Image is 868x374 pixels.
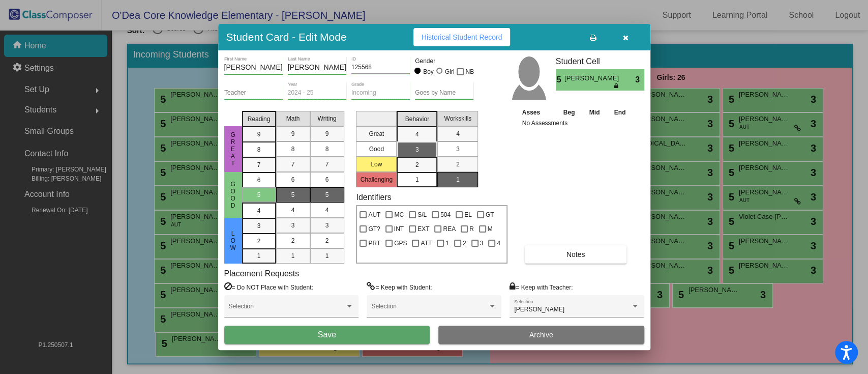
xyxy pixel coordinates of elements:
[325,221,329,230] span: 3
[291,221,295,230] span: 3
[257,237,261,246] span: 2
[438,326,644,344] button: Archive
[351,64,410,71] input: Enter ID
[356,192,391,202] label: Identifiers
[291,251,295,261] span: 1
[413,28,511,46] button: Historical Student Record
[325,190,329,199] span: 5
[564,73,621,83] span: [PERSON_NAME]
[318,330,336,339] span: Save
[325,251,329,261] span: 1
[415,56,473,66] mat-label: Gender
[257,206,261,215] span: 4
[351,90,410,97] input: grade
[422,33,502,41] span: Historical Student Record
[317,114,336,123] span: Writing
[456,129,460,138] span: 4
[405,114,429,124] span: Behavior
[325,236,329,245] span: 2
[415,90,473,97] input: goes by name
[394,223,404,235] span: INT
[257,160,261,169] span: 7
[456,160,460,169] span: 2
[556,107,582,118] th: Beg
[463,237,466,249] span: 2
[440,209,451,221] span: 504
[510,282,573,292] label: = Keep with Teacher:
[224,282,313,292] label: = Do NOT Place with Student:
[325,206,329,215] span: 4
[224,269,300,278] label: Placement Requests
[368,223,380,235] span: GT?
[415,160,419,169] span: 2
[325,145,329,154] span: 8
[257,251,261,261] span: 1
[257,145,261,154] span: 8
[421,237,432,249] span: ATT
[291,160,295,169] span: 7
[444,114,471,123] span: Workskills
[224,326,430,344] button: Save
[514,306,564,313] span: [PERSON_NAME]
[556,56,644,66] h3: Student Cell
[291,236,295,245] span: 2
[368,237,380,249] span: PRT
[415,130,419,139] span: 4
[529,331,553,339] span: Archive
[635,74,644,86] span: 3
[394,209,404,221] span: MC
[520,107,556,118] th: Asses
[228,230,237,251] span: Low
[291,145,295,154] span: 8
[469,223,474,235] span: R
[444,67,455,76] div: Girl
[325,175,329,184] span: 6
[415,175,419,184] span: 1
[257,221,261,231] span: 3
[417,223,429,235] span: EXT
[257,176,261,185] span: 6
[488,223,493,235] span: M
[248,114,271,124] span: Reading
[226,31,347,43] h3: Student Card - Edit Mode
[497,237,500,249] span: 4
[525,245,627,264] button: Notes
[607,107,633,118] th: End
[415,145,419,154] span: 3
[582,107,607,118] th: Mid
[325,160,329,169] span: 7
[456,175,460,184] span: 1
[566,250,585,258] span: Notes
[291,175,295,184] span: 6
[486,209,494,221] span: GT
[556,74,564,86] span: 5
[257,190,261,199] span: 5
[520,118,633,128] td: No Assessments
[394,237,407,249] span: GPS
[367,282,432,292] label: = Keep with Student:
[224,90,283,97] input: teacher
[417,209,427,221] span: S/L
[257,130,261,139] span: 9
[288,90,346,97] input: year
[291,206,295,215] span: 4
[423,67,434,76] div: Boy
[464,209,472,221] span: EL
[325,129,329,138] span: 9
[228,131,237,167] span: Great
[445,237,449,249] span: 1
[480,237,484,249] span: 3
[286,114,300,123] span: Math
[368,209,380,221] span: AUT
[465,66,474,78] span: NB
[291,129,295,138] span: 9
[291,190,295,199] span: 5
[456,145,460,154] span: 3
[443,223,456,235] span: REA
[228,181,237,209] span: Good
